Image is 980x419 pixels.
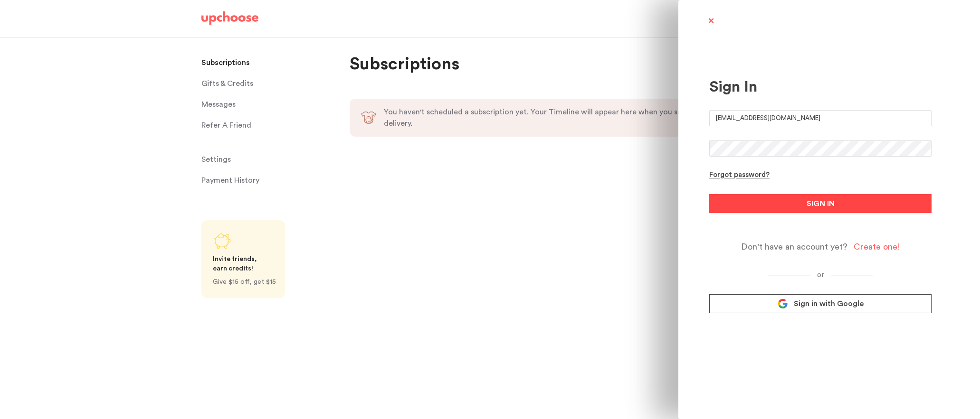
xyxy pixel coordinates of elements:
[854,242,900,252] div: Create one!
[794,299,864,308] span: Sign in with Google
[709,194,932,213] button: SIGN IN
[709,294,932,313] a: Sign in with Google
[709,110,932,126] input: E-mail
[709,78,932,96] div: Sign In
[810,271,831,279] span: or
[807,198,835,209] span: SIGN IN
[741,242,847,252] span: Don't have an account yet?
[709,171,770,180] div: Forgot password?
